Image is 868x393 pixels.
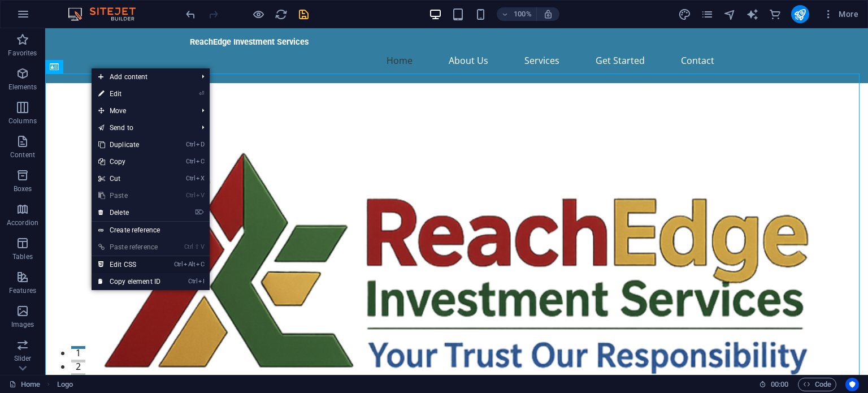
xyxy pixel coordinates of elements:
[746,8,759,21] i: AI Writer
[196,175,204,182] i: X
[759,378,789,391] h6: Session time
[196,261,204,268] i: C
[14,184,32,193] p: Boxes
[201,243,204,251] i: V
[92,153,167,170] a: CtrlCCopy
[7,218,38,227] p: Accordion
[514,7,532,21] h6: 100%
[818,5,863,23] button: More
[92,256,167,273] a: CtrlAltCEdit CSS
[188,278,197,285] i: Ctrl
[184,7,197,21] button: undo
[823,8,858,20] span: More
[196,158,204,165] i: C
[9,378,40,391] a: Click to cancel selection. Double-click to open Pages
[199,90,204,97] i: ⏎
[186,175,195,182] i: Ctrl
[92,68,193,85] span: Add content
[184,243,193,251] i: Ctrl
[8,116,37,126] p: Columns
[678,7,692,21] button: design
[92,204,167,221] a: ⌦Delete
[57,378,73,391] span: Click to select. Double-click to edit
[14,354,32,363] p: Slider
[701,7,714,21] button: pages
[196,192,204,199] i: V
[769,7,782,21] button: commerce
[297,8,310,21] i: Save (Ctrl+S)
[92,222,210,239] a: Create reference
[251,7,265,21] button: Click here to leave preview mode and continue editing
[803,378,831,391] span: Code
[497,7,537,21] button: 100%
[12,252,33,261] p: Tables
[57,378,73,391] nav: breadcrumb
[174,261,183,268] i: Ctrl
[26,331,40,334] button: 2
[723,8,736,21] i: Navigator
[92,119,193,136] a: Send to
[184,261,195,268] i: Alt
[92,102,193,119] span: Move
[92,85,167,102] a: ⏎Edit
[92,273,167,290] a: CtrlICopy element ID
[198,278,204,285] i: I
[92,239,167,256] a: Ctrl⇧VPaste reference
[769,8,782,21] i: Commerce
[92,170,167,187] a: CtrlXCut
[194,243,199,251] i: ⇧
[771,378,788,391] span: 00 00
[65,7,150,21] img: Editor Logo
[10,150,35,159] p: Content
[8,83,37,92] p: Elements
[297,7,310,21] button: save
[92,187,167,204] a: CtrlVPaste
[746,7,759,21] button: text_generator
[701,8,714,21] i: Pages (Ctrl+Alt+S)
[723,7,737,21] button: navigator
[274,7,288,21] button: reload
[11,320,34,329] p: Images
[186,192,195,199] i: Ctrl
[195,209,204,216] i: ⌦
[196,141,204,148] i: D
[92,136,167,153] a: CtrlDDuplicate
[791,5,809,23] button: publish
[779,380,780,388] span: :
[845,378,859,391] button: Usercentrics
[8,49,37,58] p: Favorites
[26,345,40,348] button: 3
[9,286,36,295] p: Features
[186,141,195,148] i: Ctrl
[26,318,40,321] button: 1
[186,158,195,165] i: Ctrl
[798,378,836,391] button: Code
[275,8,288,21] i: Reload page
[184,8,197,21] i: Undo: Change image (Ctrl+Z)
